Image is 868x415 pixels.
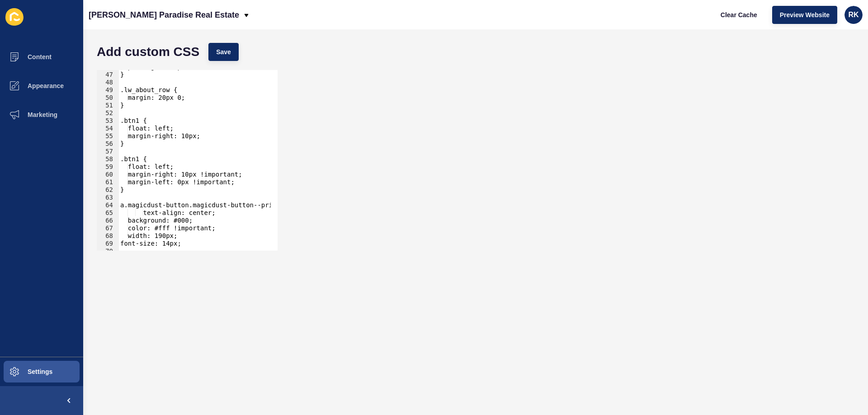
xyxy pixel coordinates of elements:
span: RK [848,10,859,19]
div: 60 [97,171,119,178]
button: Clear Cache [713,6,765,24]
div: 53 [97,117,119,125]
div: 67 [97,224,119,232]
span: Clear Cache [721,10,757,19]
div: 68 [97,232,119,240]
button: Preview Website [772,6,837,24]
div: 56 [97,140,119,148]
div: 59 [97,163,119,171]
div: 52 [97,109,119,117]
div: 65 [97,209,119,217]
span: Preview Website [780,10,830,19]
div: 49 [97,86,119,94]
div: 50 [97,94,119,102]
div: 47 [97,71,119,79]
div: 66 [97,217,119,224]
button: Save [208,43,239,61]
div: 55 [97,132,119,140]
div: 58 [97,155,119,163]
div: 63 [97,194,119,201]
div: 62 [97,186,119,194]
div: 48 [97,79,119,86]
div: 51 [97,102,119,109]
p: [PERSON_NAME] Paradise Real Estate [89,4,239,26]
div: 54 [97,125,119,132]
h1: Add custom CSS [97,47,199,56]
div: 70 [97,247,119,255]
span: Save [216,47,231,56]
div: 61 [97,178,119,186]
div: 64 [97,201,119,209]
div: 69 [97,240,119,247]
div: 57 [97,148,119,155]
